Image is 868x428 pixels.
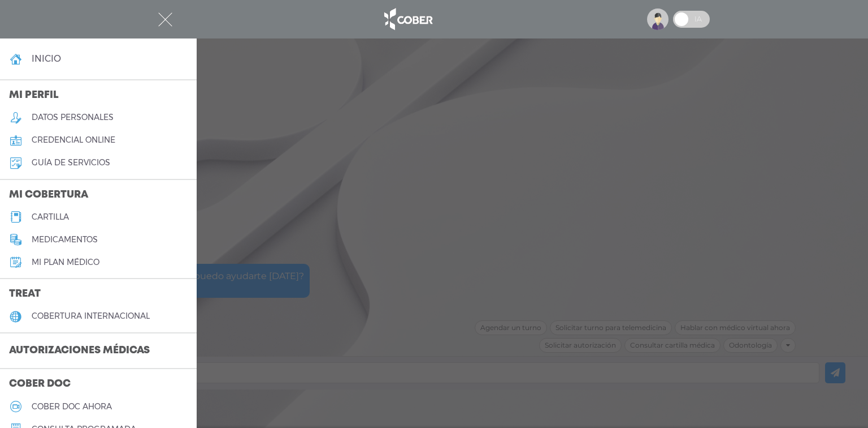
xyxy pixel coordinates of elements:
[32,212,69,222] h5: cartilla
[32,158,110,168] h5: guía de servicios
[32,53,61,64] h4: inicio
[32,235,98,245] h5: medicamentos
[32,258,99,267] h5: Mi plan médico
[32,113,114,122] h5: datos personales
[378,6,437,33] img: logo_cober_home-white.png
[158,12,172,27] img: Cober_menu-close-white.svg
[32,135,115,145] h5: credencial online
[647,8,669,30] img: profile-placeholder.svg
[32,402,112,412] h5: Cober doc ahora
[32,311,150,321] h5: cobertura internacional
